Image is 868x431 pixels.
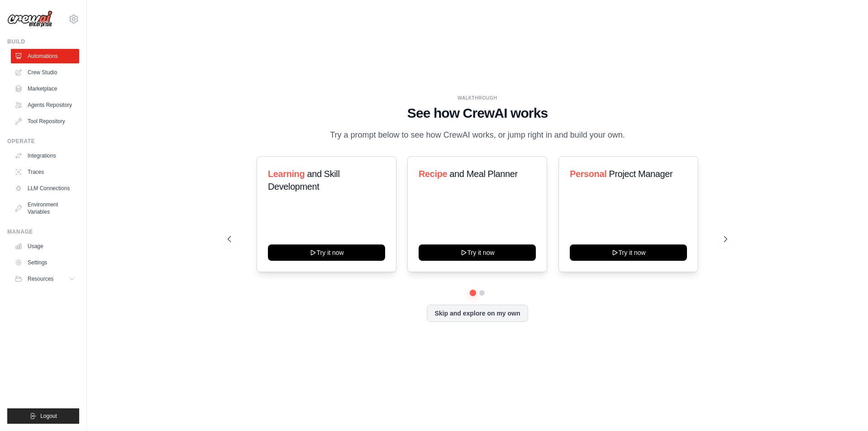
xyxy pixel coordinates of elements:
div: Operate [7,138,79,145]
a: Marketplace [11,81,79,96]
a: Settings [11,255,79,270]
a: Environment Variables [11,197,79,219]
button: Logout [7,408,79,424]
a: Tool Repository [11,114,79,129]
span: and Meal Planner [450,169,518,179]
a: LLM Connections [11,181,79,196]
a: Crew Studio [11,65,79,80]
button: Resources [11,272,79,286]
button: Try it now [419,244,536,261]
a: Integrations [11,148,79,163]
div: WALKTHROUGH [228,95,727,101]
span: Recipe [419,169,447,179]
a: Traces [11,165,79,179]
img: Logo [7,10,52,28]
p: Try a prompt below to see how CrewAI works, or jump right in and build your own. [325,129,630,142]
div: Manage [7,228,79,235]
span: Project Manager [609,169,672,179]
div: Build [7,38,79,45]
button: Try it now [570,244,687,261]
button: Try it now [268,244,385,261]
span: Logout [40,412,57,420]
a: Automations [11,49,79,63]
span: Resources [28,275,53,283]
a: Agents Repository [11,98,79,112]
button: Skip and explore on my own [427,305,528,322]
a: Usage [11,239,79,254]
h1: See how CrewAI works [228,105,727,121]
span: Personal [570,169,606,179]
span: Learning [268,169,305,179]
